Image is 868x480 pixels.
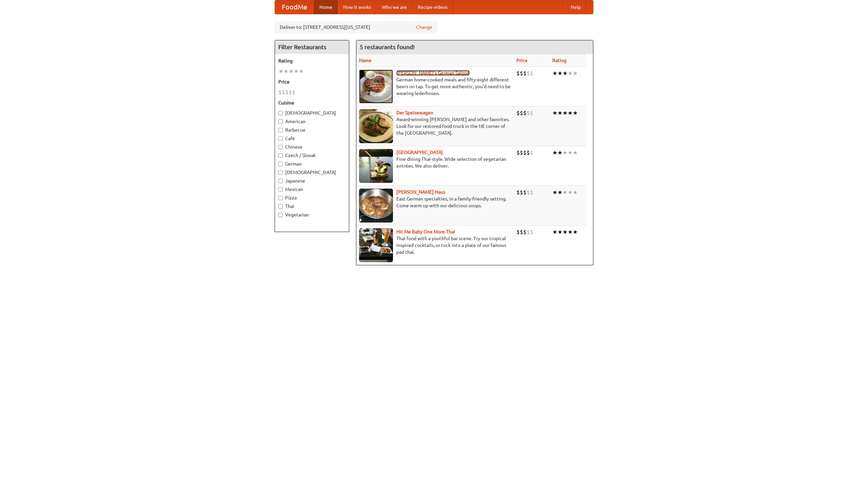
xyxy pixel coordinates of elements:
input: Czech / Slovak [278,153,283,158]
label: American [278,118,346,125]
input: Japanese [278,179,283,183]
li: ★ [568,149,573,156]
li: $ [516,149,520,156]
li: $ [516,70,520,77]
img: kohlhaus.jpg [359,189,393,223]
li: ★ [278,68,283,75]
li: ★ [568,70,573,77]
p: East German specialties, in a family-friendly setting. Come warm up with our delicious soups. [359,195,511,209]
label: German [278,160,346,167]
li: $ [516,228,520,236]
a: FoodMe [275,0,314,14]
input: Cafe [278,136,283,141]
li: ★ [557,70,563,77]
p: Fine dining Thai-style. Wide selection of vegetarian entrées. We also deliver. [359,156,511,169]
input: German [278,162,283,166]
a: Help [565,0,586,14]
a: Home [314,0,338,14]
li: ★ [563,149,568,156]
b: [PERSON_NAME] Haus [396,189,445,195]
li: ★ [557,228,563,236]
li: ★ [563,228,568,236]
input: Pizza [278,196,283,200]
li: $ [530,149,533,156]
h5: Rating [278,57,346,64]
li: $ [516,109,520,117]
label: [DEMOGRAPHIC_DATA] [278,169,346,176]
a: Hit Me Baby One More Thai [396,229,455,234]
label: [DEMOGRAPHIC_DATA] [278,110,346,116]
li: $ [527,149,530,156]
label: Chinese [278,143,346,150]
label: Barbecue [278,127,346,133]
li: ★ [563,109,568,117]
a: Change [416,24,432,31]
li: $ [516,189,520,196]
input: Thai [278,204,283,209]
li: $ [527,70,530,77]
a: Price [516,58,528,63]
li: ★ [552,149,557,156]
li: ★ [573,189,578,196]
li: $ [523,189,527,196]
p: Thai food with a youthful bar scene. Try our tropical inspired cocktails, or tuck into a plate of... [359,235,511,255]
li: $ [523,70,527,77]
li: $ [530,228,533,236]
ng-pluralize: 5 restaurants found! [360,44,415,50]
li: ★ [568,109,573,117]
li: $ [527,189,530,196]
li: ★ [299,68,304,75]
li: $ [282,89,285,96]
a: [GEOGRAPHIC_DATA] [396,150,443,155]
li: ★ [568,228,573,236]
li: $ [520,149,523,156]
input: [DEMOGRAPHIC_DATA] [278,111,283,115]
li: $ [530,70,533,77]
li: $ [520,189,523,196]
li: ★ [563,189,568,196]
input: Barbecue [278,128,283,132]
li: ★ [573,109,578,117]
p: Award-winning [PERSON_NAME] and other favorites. Look for our restored food truck in the NE corne... [359,116,511,136]
li: $ [285,89,289,96]
li: $ [520,70,523,77]
label: Japanese [278,177,346,184]
a: Rating [552,58,567,63]
label: Vegetarian [278,211,346,218]
li: $ [523,228,527,236]
h5: Price [278,78,346,85]
li: ★ [552,189,557,196]
img: esthers.jpg [359,70,393,103]
a: Name [359,58,372,63]
li: ★ [568,189,573,196]
li: ★ [573,228,578,236]
label: Czech / Slovak [278,152,346,159]
li: ★ [573,149,578,156]
li: ★ [573,70,578,77]
li: $ [527,228,530,236]
img: speisewagen.jpg [359,109,393,143]
a: Der Speisewagen [396,110,433,115]
label: Pizza [278,194,346,201]
li: $ [530,109,533,117]
li: $ [289,89,292,96]
input: Chinese [278,145,283,149]
input: American [278,119,283,124]
a: [PERSON_NAME]'s German Saloon [396,70,470,76]
h4: Filter Restaurants [275,40,349,54]
img: satay.jpg [359,149,393,183]
li: ★ [552,109,557,117]
li: $ [527,109,530,117]
li: $ [520,109,523,117]
li: $ [520,228,523,236]
li: ★ [552,70,557,77]
input: [DEMOGRAPHIC_DATA] [278,170,283,175]
li: $ [292,89,295,96]
li: ★ [552,228,557,236]
h5: Cuisine [278,99,346,106]
img: babythai.jpg [359,228,393,262]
